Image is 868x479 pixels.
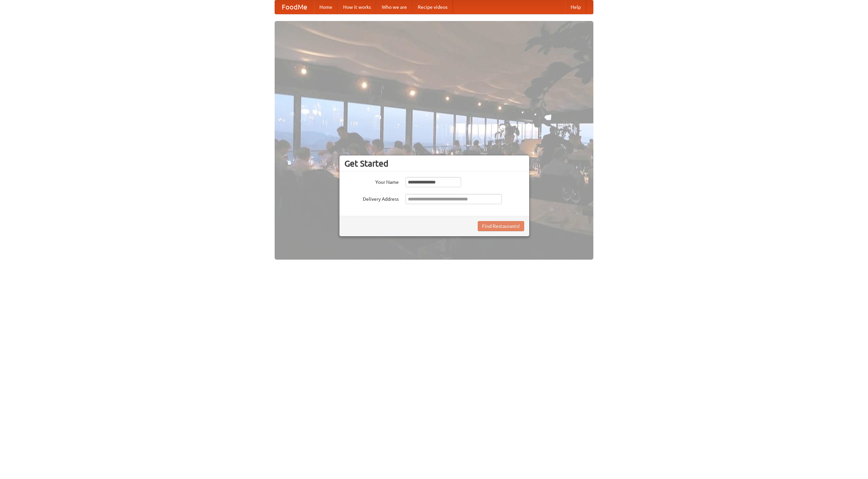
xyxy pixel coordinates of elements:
a: FoodMe [275,0,314,14]
a: Help [565,0,586,14]
a: Who we are [376,0,412,14]
a: How it works [338,0,376,14]
h3: Get Started [344,158,524,169]
label: Delivery Address [344,194,399,202]
a: Recipe videos [412,0,453,14]
a: Home [314,0,338,14]
button: Find Restaurants! [478,221,524,231]
label: Your Name [344,177,399,186]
